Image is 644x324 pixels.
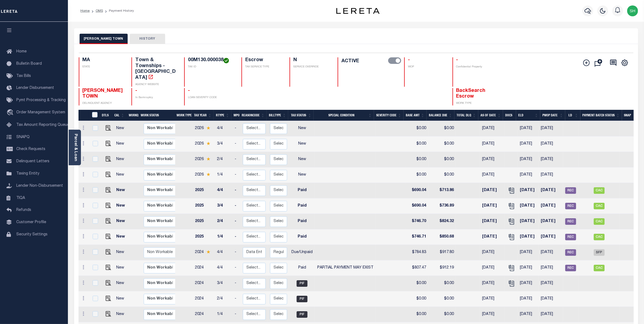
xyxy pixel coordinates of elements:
td: $824.32 [428,214,456,229]
td: [DATE] [480,245,505,260]
a: REC [565,266,576,270]
td: New [114,214,129,229]
td: - [233,152,241,167]
td: - [233,167,241,183]
th: Tax Status: activate to sort column ascending [288,110,314,121]
td: [DATE] [539,291,563,307]
span: Pymt Processing & Tracking [16,98,66,102]
span: - [135,88,137,93]
span: PIF [297,296,307,302]
td: 2024 [193,291,215,307]
td: [DATE] [480,276,505,291]
th: Severity Code: activate to sort column ascending [374,110,404,121]
a: CAC [594,235,605,239]
td: New [114,136,129,152]
th: PWOP Date: activate to sort column ascending [540,110,565,121]
td: 2025 [193,183,215,198]
td: 3/4 [215,198,233,214]
span: Tax Amount Reporting Queue [16,123,69,127]
td: - [233,121,241,136]
td: [DATE] [518,136,539,152]
a: REC [565,204,576,208]
td: [DATE] [539,198,563,214]
span: CAC [594,234,605,240]
span: Security Settings [16,233,48,236]
th: ReasonCode: activate to sort column ascending [240,110,267,121]
a: SFP [594,251,605,254]
td: New [114,167,129,183]
td: 4/4 [215,260,233,276]
th: As of Date: activate to sort column ascending [478,110,503,121]
td: Paid [289,214,315,229]
td: - [233,260,241,276]
td: 2025 [193,198,215,214]
td: $690.04 [405,183,428,198]
td: Paid [289,260,315,276]
td: $0.00 [405,152,428,167]
img: logo-dark.svg [336,8,380,14]
th: Tax Year: activate to sort column ascending [192,110,214,121]
h4: MA [83,57,125,63]
td: 1/4 [215,167,233,183]
td: - [233,214,241,229]
td: $0.00 [405,307,428,322]
td: [DATE] [480,260,505,276]
span: CAC [594,218,605,225]
td: [DATE] [480,198,505,214]
span: CAC [594,265,605,271]
td: [DATE] [480,307,505,322]
p: TAX ID [188,65,235,69]
th: BillType: activate to sort column ascending [267,110,288,121]
h4: 00M130.000038 [188,57,235,63]
td: [DATE] [480,121,505,136]
span: Check Requests [16,147,45,151]
td: [DATE] [480,229,505,245]
td: 2026 [193,121,215,136]
p: WORK TYPE [456,101,499,105]
td: New [289,121,315,136]
td: [DATE] [480,136,505,152]
p: AGENCY WEBSITE [135,83,178,87]
td: [DATE] [539,136,563,152]
td: [DATE] [539,183,563,198]
h4: N [293,57,331,63]
a: REC [565,189,576,192]
td: [DATE] [539,214,563,229]
td: New [114,198,129,214]
span: Delinquent Letters [16,160,49,163]
th: SNAP: activate to sort column ascending [622,110,638,121]
td: $0.00 [428,167,456,183]
th: Total DLQ: activate to sort column ascending [454,110,478,121]
th: Balance Due: activate to sort column ascending [427,110,454,121]
td: [DATE] [518,183,539,198]
td: New [289,136,315,152]
td: [DATE] [518,121,539,136]
span: TIQA [16,196,25,200]
td: New [114,307,129,322]
td: 2/4 [215,152,233,167]
td: - [233,229,241,245]
a: CAC [594,266,605,270]
span: Bulletin Board [16,62,42,66]
td: [DATE] [518,291,539,307]
img: Star.svg [206,142,210,145]
td: New [114,152,129,167]
li: Payment History [103,8,134,13]
td: 2026 [193,136,215,152]
td: New [114,291,129,307]
td: [DATE] [480,167,505,183]
td: - [233,291,241,307]
td: $0.00 [405,167,428,183]
td: [DATE] [518,214,539,229]
i: travel_explore [7,109,15,116]
td: [DATE] [518,307,539,322]
span: PARTIAL PAYMENT MAY EXIST [317,266,373,270]
span: SFP [594,249,605,256]
img: Star.svg [206,157,210,161]
span: - [456,58,458,63]
td: [DATE] [480,214,505,229]
td: 2024 [193,276,215,291]
td: New [114,183,129,198]
th: Work Status [139,110,175,121]
td: New [289,167,315,183]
